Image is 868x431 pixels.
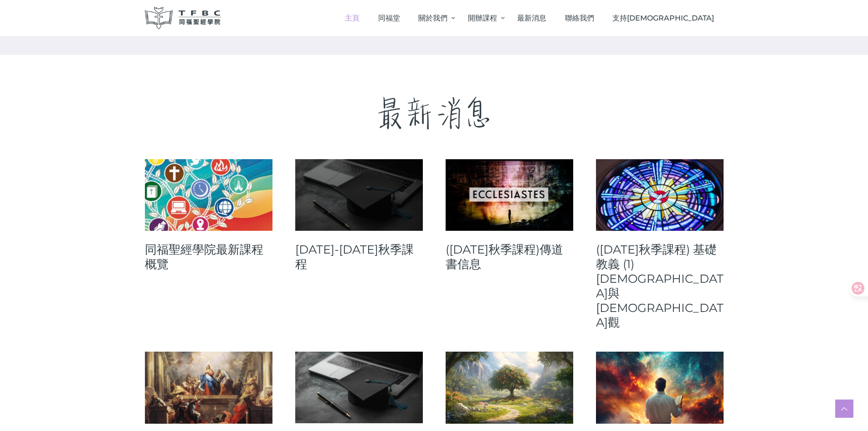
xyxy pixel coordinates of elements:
p: 最新消息 [145,87,724,141]
a: 同福堂 [369,5,409,31]
span: 支持[DEMOGRAPHIC_DATA] [612,14,714,22]
a: Scroll to top [835,400,853,418]
a: 同福聖經學院最新課程概覽 [145,242,272,271]
span: 開辦課程 [468,14,497,22]
span: 最新消息 [517,14,546,22]
a: 主頁 [336,5,369,31]
a: 最新消息 [508,5,556,31]
a: 聯絡我們 [555,5,603,31]
span: 同福堂 [378,14,400,22]
a: ([DATE]秋季課程) 基礎教義 (1) [DEMOGRAPHIC_DATA]與[DEMOGRAPHIC_DATA]觀 [596,242,724,330]
img: 同福聖經學院 TFBC [145,7,221,29]
span: 主頁 [345,14,360,22]
a: [DATE]-[DATE]秋季課程 [295,242,423,271]
span: 關於我們 [418,14,447,22]
a: 支持[DEMOGRAPHIC_DATA] [603,5,724,31]
a: 關於我們 [409,5,458,31]
a: ([DATE]秋季課程)傳道書信息 [446,242,573,271]
span: 聯絡我們 [565,14,594,22]
a: 開辦課程 [458,5,508,31]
